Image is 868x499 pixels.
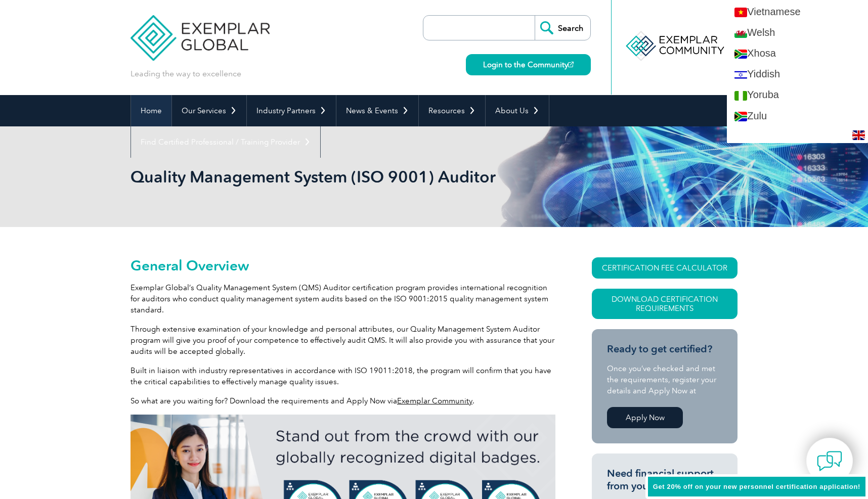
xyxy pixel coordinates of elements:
a: Resources [419,95,485,126]
a: Find Certified Professional / Training Provider [131,126,320,158]
a: Home [131,95,171,126]
a: Download Certification Requirements [592,289,737,319]
a: Yiddish [727,64,868,84]
a: Xhosa [727,43,868,64]
a: Exemplar Community [397,396,472,405]
a: News & Events [336,95,418,126]
h3: Ready to get certified? [607,343,722,355]
a: About Us [486,95,549,126]
h1: Quality Management System (ISO 9001) Auditor [131,167,519,187]
a: CERTIFICATION FEE CALCULATOR [592,257,737,279]
img: yo [734,91,747,101]
span: Get 20% off on your new personnel certification application! [653,483,860,490]
h3: Need financial support from your employer? [607,467,722,492]
img: yi [734,70,747,80]
a: Welsh [727,22,868,43]
p: Leading the way to excellence [131,68,241,79]
img: contact-chat.png [817,448,842,474]
p: So what are you waiting for? Download the requirements and Apply Now via . [131,395,555,406]
a: Vietnamese [727,2,868,22]
img: open_square.png [568,62,574,67]
img: en [852,130,865,140]
h2: General Overview [131,257,555,274]
a: Apply Now [607,407,683,428]
img: cy [734,29,747,38]
p: Built in liaison with industry representatives in accordance with ISO 19011:2018, the program wil... [131,365,555,387]
a: Login to the Community [466,54,591,75]
a: Our Services [172,95,246,126]
p: Through extensive examination of your knowledge and personal attributes, our Quality Management S... [131,324,555,357]
input: Search [535,16,590,40]
a: Industry Partners [247,95,336,126]
img: vi [734,8,747,17]
p: Exemplar Global’s Quality Management System (QMS) Auditor certification program provides internat... [131,282,555,315]
a: Zulu [727,106,868,126]
p: Once you’ve checked and met the requirements, register your details and Apply Now at [607,363,722,396]
a: Yoruba [727,84,868,105]
img: xh [734,50,747,59]
img: zu [734,112,747,121]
